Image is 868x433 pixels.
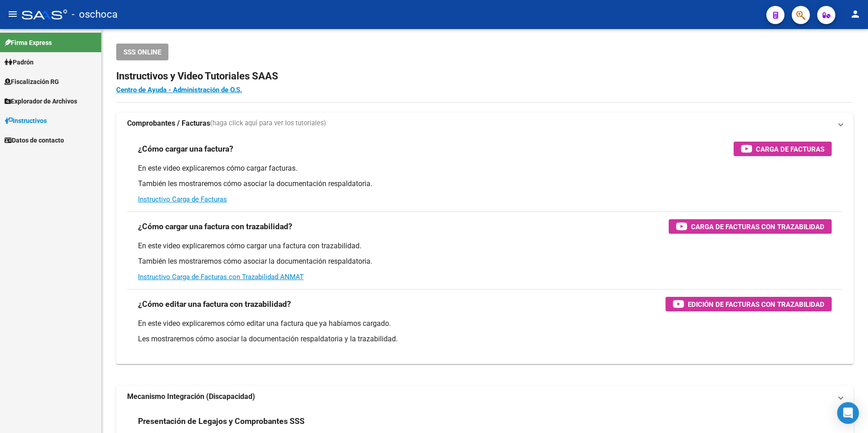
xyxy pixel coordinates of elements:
div: Comprobantes / Facturas(haga click aquí para ver los tutoriales) [116,134,853,364]
p: Les mostraremos cómo asociar la documentación respaldatoria y la trazabilidad. [138,334,832,344]
mat-expansion-panel-header: Mecanismo Integración (Discapacidad) [116,386,853,408]
span: Explorador de Archivos [5,96,77,106]
span: Carga de Facturas [756,143,824,155]
span: Instructivos [5,116,47,126]
h3: Presentación de Legajos y Comprobantes SSS [138,415,305,428]
p: En este video explicaremos cómo cargar una factura con trazabilidad. [138,241,832,251]
a: Instructivo Carga de Facturas con Trazabilidad ANMAT [138,273,304,281]
strong: Mecanismo Integración (Discapacidad) [127,392,255,402]
span: Carga de Facturas con Trazabilidad [691,221,824,232]
button: Carga de Facturas con Trazabilidad [669,219,832,234]
h3: ¿Cómo editar una factura con trazabilidad? [138,298,291,310]
span: SSS ONLINE [123,48,161,56]
strong: Comprobantes / Facturas [127,118,210,128]
span: Fiscalización RG [5,77,59,87]
p: En este video explicaremos cómo editar una factura que ya habíamos cargado. [138,319,832,329]
p: También les mostraremos cómo asociar la documentación respaldatoria. [138,179,832,189]
span: Edición de Facturas con Trazabilidad [688,299,824,310]
span: Firma Express [5,38,52,48]
a: Instructivo Carga de Facturas [138,195,227,203]
h2: Instructivos y Video Tutoriales SAAS [116,68,853,85]
p: También les mostraremos cómo asociar la documentación respaldatoria. [138,256,832,266]
mat-icon: menu [7,9,18,20]
mat-icon: person [850,9,861,20]
span: (haga click aquí para ver los tutoriales) [210,118,326,128]
span: Padrón [5,57,34,67]
span: Datos de contacto [5,135,64,145]
p: En este video explicaremos cómo cargar facturas. [138,163,832,173]
button: Edición de Facturas con Trazabilidad [666,297,832,311]
div: Open Intercom Messenger [837,402,859,424]
h3: ¿Cómo cargar una factura? [138,143,233,155]
button: SSS ONLINE [116,44,168,60]
h3: ¿Cómo cargar una factura con trazabilidad? [138,220,292,233]
mat-expansion-panel-header: Comprobantes / Facturas(haga click aquí para ver los tutoriales) [116,113,853,134]
a: Centro de Ayuda - Administración de O.S. [116,86,242,94]
span: - oschoca [72,5,118,25]
button: Carga de Facturas [734,142,832,156]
